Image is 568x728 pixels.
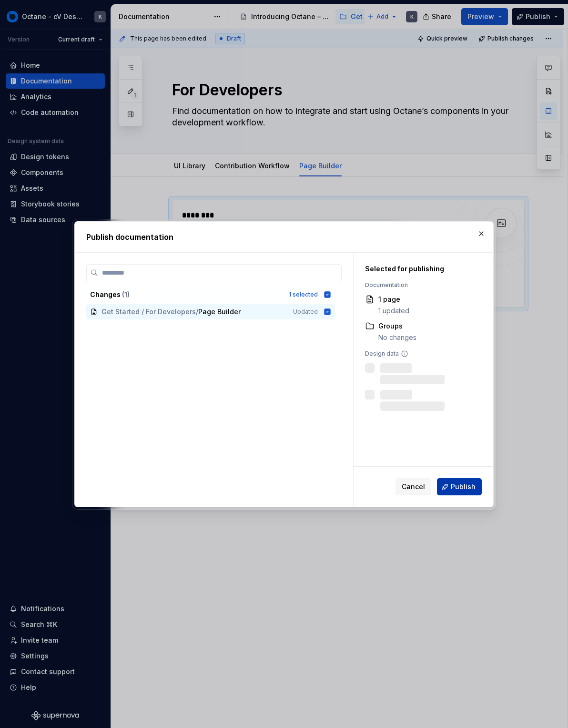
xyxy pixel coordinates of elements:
[293,308,318,316] span: Updated
[451,482,476,492] span: Publish
[402,482,425,492] span: Cancel
[365,350,471,358] div: Design data
[196,307,198,317] span: /
[198,307,241,317] span: Page Builder
[90,290,283,299] div: Changes
[365,281,471,289] div: Documentation
[378,333,416,342] div: No changes
[122,290,130,298] span: ( 1 )
[289,291,318,298] div: 1 selected
[378,321,416,331] div: Groups
[365,264,471,274] div: Selected for publishing
[437,478,482,495] button: Publish
[101,307,196,317] span: Get Started / For Developers
[86,231,482,243] h2: Publish documentation
[396,478,431,495] button: Cancel
[378,306,409,316] div: 1 updated
[378,295,409,304] div: 1 page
